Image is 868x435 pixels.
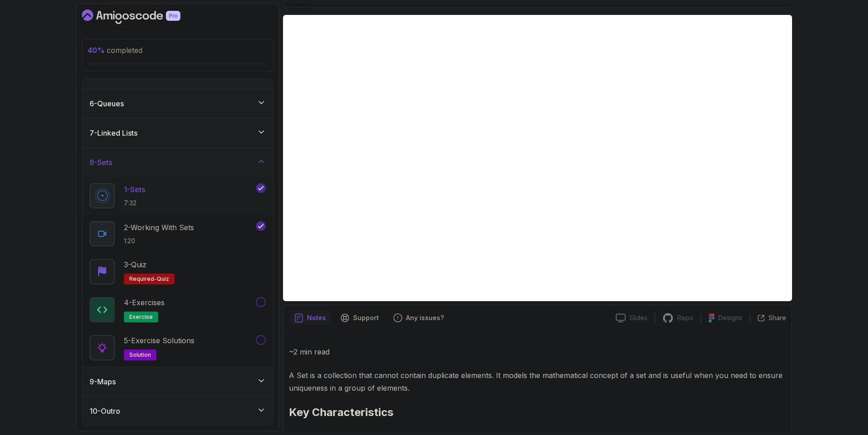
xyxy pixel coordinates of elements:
button: 1-Sets7:32 [90,183,266,208]
h3: 7 - Linked Lists [90,128,137,138]
button: notes button [289,311,331,325]
button: Share [750,313,786,322]
span: Required- [129,275,157,283]
p: 7:32 [124,199,145,208]
span: completed [88,46,142,55]
p: 4 - Exercises [124,297,165,308]
p: Any issues? [406,313,444,322]
button: 3-QuizRequired-quiz [90,259,266,284]
button: Support button [335,311,384,325]
h3: 6 - Queues [90,98,124,109]
h3: 10 - Outro [90,406,120,416]
button: 7-Linked Lists [82,118,273,147]
p: Share [769,313,786,322]
p: 3 - Quiz [124,259,146,270]
p: ~2 min read [289,345,786,358]
p: 1 - Sets [124,184,145,195]
h2: Key Characteristics [289,405,786,420]
span: quiz [157,275,169,283]
p: Notes [307,313,326,322]
p: 1:20 [124,236,194,246]
button: 5-Exercise Solutionssolution [90,335,266,360]
button: 8-Sets [82,148,273,177]
h3: 9 - Maps [90,376,116,387]
span: 40 % [88,46,105,55]
a: Dashboard [82,9,201,24]
p: Repo [677,313,693,322]
button: 2-Working With Sets1:20 [90,221,266,246]
p: 5 - Exercise Solutions [124,335,194,346]
h3: 8 - Sets [90,157,112,168]
p: Slides [629,313,647,322]
span: solution [129,351,151,359]
button: 10-Outro [82,397,273,426]
button: Feedback button [388,311,449,325]
p: A Set is a collection that cannot contain duplicate elements. It models the mathematical concept ... [289,369,786,394]
button: 4-Exercisesexercise [90,297,266,322]
p: Designs [718,313,742,322]
p: 2 - Working With Sets [124,222,194,233]
button: 6-Queues [82,89,273,118]
iframe: 1 - Sets [283,15,792,301]
button: 9-Maps [82,367,273,396]
p: Support [353,313,379,322]
span: exercise [129,313,153,321]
